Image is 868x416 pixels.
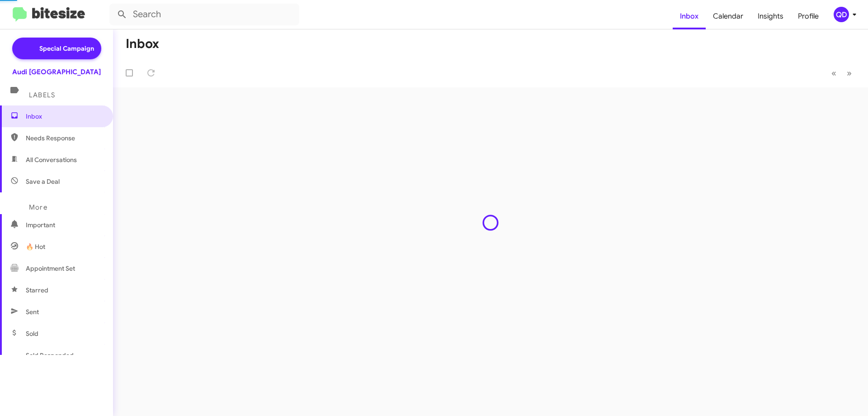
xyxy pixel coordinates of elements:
span: Sold [26,329,38,338]
span: Starred [26,286,48,295]
a: Calendar [706,3,750,29]
a: Inbox [673,3,706,29]
span: Labels [29,91,55,99]
span: Appointment Set [26,264,75,273]
h1: Inbox [126,37,159,51]
a: Insights [750,3,791,29]
a: Special Campaign [12,38,101,59]
span: Inbox [26,112,103,121]
div: QD [834,7,849,22]
a: Profile [791,3,826,29]
span: All Conversations [26,155,77,164]
span: Save a Deal [26,177,60,186]
span: » [847,67,852,79]
span: Important [26,220,103,230]
nav: Page navigation example [826,64,857,82]
span: More [29,203,47,211]
span: Special Campaign [39,44,94,53]
button: QD [826,7,858,22]
button: Next [841,64,857,82]
span: Sold Responded [26,351,74,360]
span: Needs Response [26,134,103,143]
span: « [831,67,836,79]
button: Previous [826,64,842,82]
input: Search [109,4,299,25]
span: 🔥 Hot [26,242,45,251]
div: Audi [GEOGRAPHIC_DATA] [12,67,101,77]
span: Sent [26,307,39,316]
